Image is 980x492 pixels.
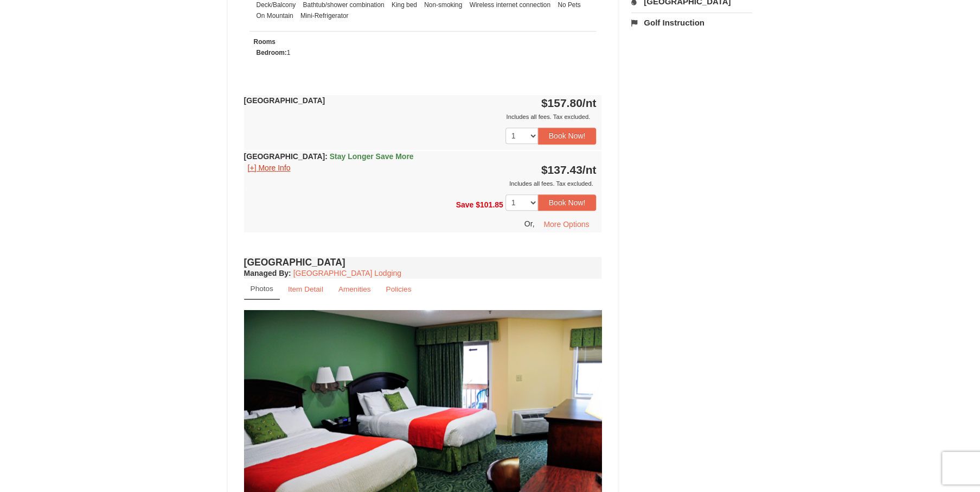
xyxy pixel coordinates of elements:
[536,216,596,232] button: More Options
[379,279,418,300] a: Policies
[330,152,414,161] span: Stay Longer Save More
[254,10,296,21] li: On Mountain
[631,12,752,33] a: Golf Instruction
[325,152,328,161] span: :
[244,162,294,174] button: [+] More Info
[244,269,291,277] strong: :
[386,285,411,293] small: Policies
[298,10,351,21] li: Mini-Refrigerator
[244,96,325,105] strong: [GEOGRAPHIC_DATA]
[538,128,597,144] button: Book Now!
[281,279,330,300] a: Item Detail
[538,194,597,211] button: Book Now!
[244,257,602,268] h4: [GEOGRAPHIC_DATA]
[254,38,276,46] small: Rooms
[244,269,289,277] span: Managed By
[476,200,503,209] span: $101.85
[456,200,473,209] span: Save
[524,219,535,228] span: Or,
[244,279,280,300] a: Photos
[541,163,582,176] span: $137.43
[582,163,597,176] span: /nt
[288,285,323,293] small: Item Detail
[582,97,597,109] span: /nt
[331,279,378,300] a: Amenities
[338,285,371,293] small: Amenities
[257,49,287,56] strong: Bedroom:
[244,111,597,122] div: Includes all fees. Tax excluded.
[254,47,293,58] li: 1
[251,285,273,293] small: Photos
[293,269,401,277] a: [GEOGRAPHIC_DATA] Lodging
[244,152,414,161] strong: [GEOGRAPHIC_DATA]
[244,178,597,189] div: Includes all fees. Tax excluded.
[541,97,597,109] strong: $157.80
